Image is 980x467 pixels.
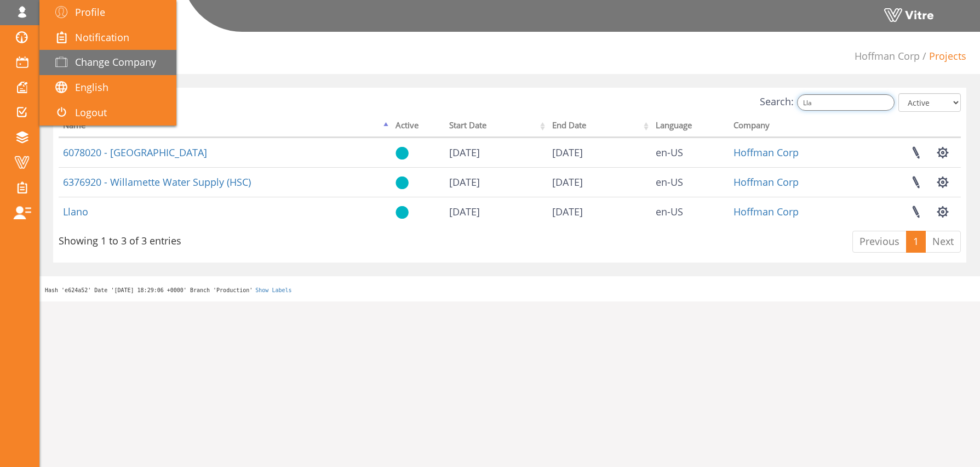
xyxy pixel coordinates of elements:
[445,117,548,138] th: Start Date: activate to sort column ascending
[651,197,729,226] td: en-US
[396,176,409,190] img: yes
[75,55,156,69] span: Change Company
[797,94,895,111] input: Search:
[39,100,176,126] a: Logout
[255,287,291,293] a: Show Labels
[445,197,548,226] td: [DATE]
[396,206,409,219] img: yes
[63,146,207,159] a: 6078020 - [GEOGRAPHIC_DATA]
[75,81,108,94] span: English
[59,230,181,248] div: Showing 1 to 3 of 3 entries
[445,167,548,197] td: [DATE]
[396,146,409,160] img: yes
[548,167,651,197] td: [DATE]
[75,106,107,119] span: Logout
[760,94,895,111] label: Search:
[548,138,651,167] td: [DATE]
[39,50,176,75] a: Change Company
[39,75,176,100] a: English
[651,117,729,138] th: Language
[75,5,105,19] span: Profile
[391,117,445,138] th: Active
[651,138,729,167] td: en-US
[729,117,855,138] th: Company
[39,25,176,50] a: Notification
[445,138,548,167] td: [DATE]
[548,117,651,138] th: End Date: activate to sort column ascending
[925,231,961,253] a: Next
[548,197,651,226] td: [DATE]
[59,117,391,138] th: Name: activate to sort column descending
[63,175,251,189] a: 6376920 - Willamette Water Supply (HSC)
[63,205,88,218] a: Llano
[75,31,129,44] span: Notification
[733,205,799,218] a: Hoffman Corp
[45,287,253,293] span: Hash 'e624a52' Date '[DATE] 18:29:06 +0000' Branch 'Production'
[855,49,920,62] a: Hoffman Corp
[733,175,799,189] a: Hoffman Corp
[906,231,926,253] a: 1
[733,146,799,159] a: Hoffman Corp
[651,167,729,197] td: en-US
[920,49,966,64] li: Projects
[852,231,907,253] a: Previous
